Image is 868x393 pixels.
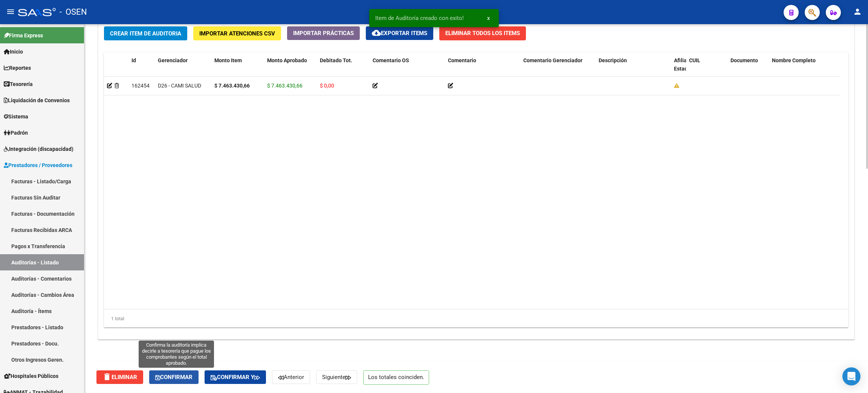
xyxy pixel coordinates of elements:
[4,129,28,137] span: Padrón
[448,57,476,63] span: Comentario
[4,64,31,72] span: Reportes
[155,374,193,381] span: Confirmar
[599,57,627,63] span: Descripción
[689,57,700,63] span: CUIL
[211,374,260,381] span: Confirmar y
[110,30,181,37] span: Crear Item de Auditoria
[373,57,409,63] span: Comentario OS
[60,4,87,20] span: - OSEN
[214,83,250,89] strong: $ 7.463.430,66
[769,52,844,86] datatable-header-cell: Nombre Completo
[674,57,693,72] span: Afiliado Estado
[487,15,490,21] span: x
[4,112,28,121] span: Sistema
[267,57,307,63] span: Monto Aprobado
[520,52,596,86] datatable-header-cell: Comentario Gerenciador
[193,26,281,40] button: Importar Atenciones CSV
[445,52,520,86] datatable-header-cell: Comentario
[316,370,357,384] button: Siguiente
[155,52,211,86] datatable-header-cell: Gerenciador
[158,57,188,63] span: Gerenciador
[102,374,137,381] span: Eliminar
[842,367,860,385] div: Open Intercom Messenger
[772,57,816,63] span: Nombre Completo
[211,52,264,86] datatable-header-cell: Monto Item
[4,145,73,153] span: Integración (discapacidad)
[264,52,317,86] datatable-header-cell: Monto Aprobado
[4,161,72,169] span: Prestadores / Proveedores
[104,26,187,40] button: Crear Item de Auditoria
[278,374,304,381] span: Anterior
[272,370,310,384] button: Anterior
[523,57,582,63] span: Comentario Gerenciador
[730,57,758,63] span: Documento
[4,96,70,104] span: Liquidación de Convenios
[317,52,370,86] datatable-header-cell: Debitado Tot.
[205,370,266,384] button: Confirmar y
[320,83,334,89] span: $ 0,00
[267,83,303,89] span: $ 7.463.430,66
[102,372,112,381] mat-icon: delete
[596,52,671,86] datatable-header-cell: Descripción
[131,57,136,63] span: Id
[320,57,352,63] span: Debitado Tot.
[727,52,769,86] datatable-header-cell: Documento
[104,309,848,328] div: 1 total
[158,83,201,89] span: D26 - CAMI SALUD
[322,374,351,381] span: Siguiente
[686,52,727,86] datatable-header-cell: CUIL
[481,11,496,25] button: x
[149,370,199,384] button: Confirmar
[128,52,155,86] datatable-header-cell: Id
[293,30,354,37] span: Importar Prácticas
[375,14,464,22] span: Item de Auditoría creado con exito!
[4,31,43,40] span: Firma Express
[4,372,58,380] span: Hospitales Públicos
[363,370,429,385] p: Los totales coinciden.
[671,52,686,86] datatable-header-cell: Afiliado Estado
[853,7,862,16] mat-icon: person
[4,48,23,56] span: Inicio
[131,83,150,89] span: 162454
[370,52,445,86] datatable-header-cell: Comentario OS
[6,7,15,16] mat-icon: menu
[4,80,33,88] span: Tesorería
[372,30,427,37] span: Exportar Items
[96,370,143,384] button: Eliminar
[214,57,242,63] span: Monto Item
[199,30,275,37] span: Importar Atenciones CSV
[287,26,360,40] button: Importar Prácticas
